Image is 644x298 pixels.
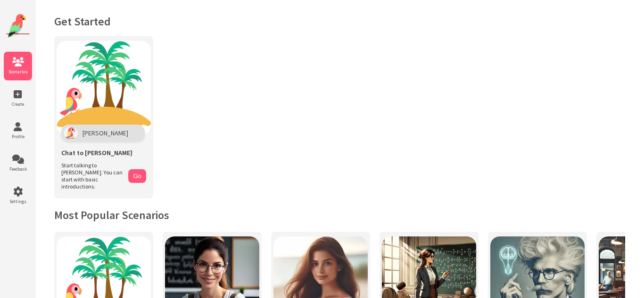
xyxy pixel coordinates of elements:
span: Chat to [PERSON_NAME] [61,149,132,157]
span: Settings [4,198,32,204]
span: Feedback [4,166,32,172]
button: Go [128,169,146,183]
span: Scenarios [4,69,32,75]
img: Website Logo [6,14,30,38]
span: [PERSON_NAME] [83,129,128,137]
span: Start talking to [PERSON_NAME]. You can start with basic introductions. [61,162,124,190]
span: Profile [4,133,32,140]
img: Chat with Polly [57,41,151,135]
img: Polly [64,127,78,139]
h1: Get Started [54,14,625,29]
h2: Most Popular Scenarios [54,208,625,222]
span: Create [4,101,32,107]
